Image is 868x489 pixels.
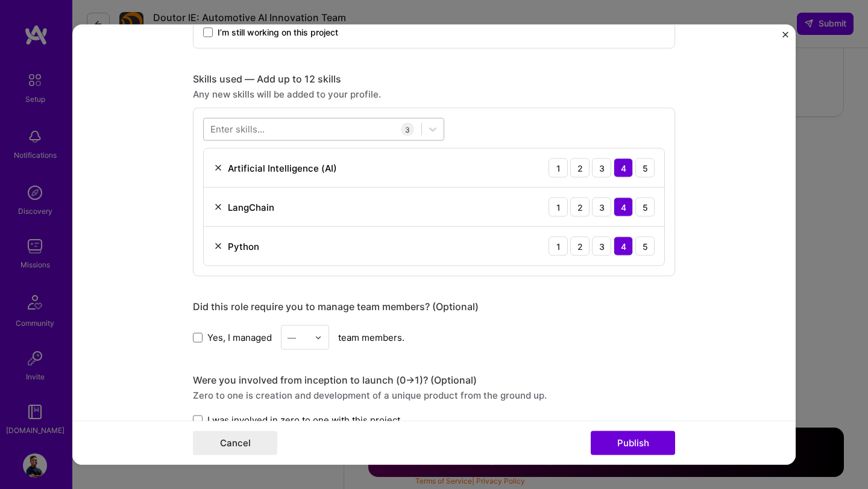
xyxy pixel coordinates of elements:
[193,325,675,350] div: team members.
[228,201,274,213] div: LangChain
[592,158,611,178] div: 3
[193,88,675,101] div: Any new skills will be added to your profile.
[635,237,655,256] div: 5
[207,414,400,426] span: I was involved in zero to one with this project
[592,237,611,256] div: 3
[213,202,223,212] img: Remove
[570,158,590,178] div: 2
[614,198,633,217] div: 4
[193,301,675,313] div: Did this role require you to manage team members? (Optional)
[193,73,675,86] div: Skills used — Add up to 12 skills
[193,431,277,455] button: Cancel
[213,241,223,251] img: Remove
[570,198,590,217] div: 2
[549,158,568,178] div: 1
[288,331,296,344] div: —
[228,161,337,174] div: Artificial Intelligence (AI)
[193,374,675,387] div: Were you involved from inception to launch (0 -> 1)? (Optional)
[218,26,338,39] span: I’m still working on this project
[592,198,611,217] div: 3
[193,389,675,402] div: Zero to one is creation and development of a unique product from the ground up.
[228,240,259,252] div: Python
[549,198,568,217] div: 1
[635,198,655,217] div: 5
[570,237,590,256] div: 2
[210,123,265,135] div: Enter skills...
[213,163,223,173] img: Remove
[635,158,655,178] div: 5
[614,237,633,256] div: 4
[591,431,675,455] button: Publish
[614,158,633,178] div: 4
[549,237,568,256] div: 1
[207,331,272,343] span: Yes, I managed
[401,123,414,136] div: 3
[782,32,788,45] button: Close
[315,334,322,341] img: drop icon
